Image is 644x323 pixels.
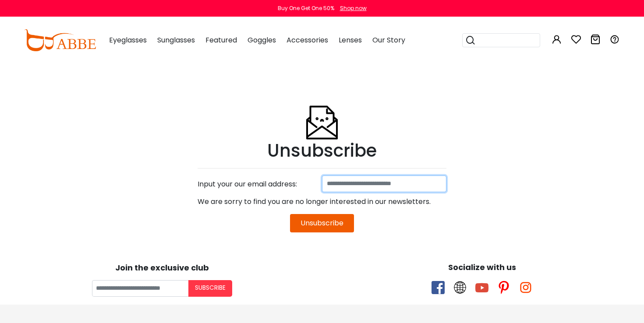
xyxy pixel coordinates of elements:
[278,4,334,12] div: Buy One Get One 50%
[157,35,195,45] span: Sunglasses
[92,280,188,297] input: Your email
[339,35,362,45] span: Lenses
[248,35,276,45] span: Goggles
[205,35,237,45] span: Featured
[432,281,445,294] span: facebook
[198,140,446,161] h1: Unsubscribe
[453,281,467,294] span: twitter
[188,280,232,297] button: Subscribe
[304,84,340,140] img: Unsubscribe
[326,261,637,273] div: Socialize with us
[24,29,96,51] img: abbeglasses.com
[475,281,488,294] span: youtube
[372,35,405,45] span: Our Story
[519,281,532,294] span: instagram
[497,281,510,294] span: pinterest
[336,4,367,12] a: Shop now
[340,4,367,12] div: Shop now
[198,193,446,211] div: We are sorry to find you are no longer interested in our newsletters.
[287,35,328,45] span: Accessories
[109,35,147,45] span: Eyeglasses
[290,214,354,232] button: Unsubscribe
[193,176,322,193] div: Input your our email address:
[7,260,318,274] div: Join the exclusive club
